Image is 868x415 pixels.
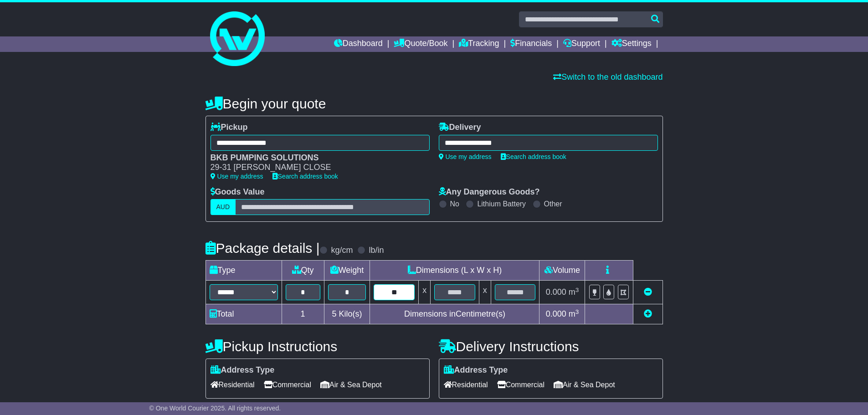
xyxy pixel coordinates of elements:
span: Residential [211,378,255,392]
h4: Delivery Instructions [439,339,663,354]
td: Kilo(s) [324,304,370,324]
span: Commercial [264,378,311,392]
label: Lithium Battery [477,200,526,208]
a: Tracking [459,36,499,52]
sup: 3 [575,287,579,293]
label: lb/in [369,246,384,256]
td: Type [205,261,282,281]
label: Address Type [444,365,508,375]
span: Air & Sea Depot [320,378,382,392]
a: Switch to the old dashboard [553,72,663,82]
td: x [419,281,431,304]
label: Any Dangerous Goods? [439,187,540,197]
label: Other [544,200,562,208]
td: Volume [539,261,585,281]
a: Dashboard [334,36,383,52]
div: 29-31 [PERSON_NAME] CLOSE [211,163,421,173]
span: m [569,309,579,318]
span: © One World Courier 2025. All rights reserved. [149,405,281,412]
span: Air & Sea Depot [554,378,615,392]
span: m [569,287,579,297]
a: Search address book [501,153,566,160]
sup: 3 [575,308,579,315]
a: Support [563,36,600,52]
td: x [479,281,491,304]
label: AUD [211,199,236,215]
label: Address Type [211,365,275,375]
span: 5 [332,309,336,318]
label: Goods Value [211,187,265,197]
span: 0.000 [546,287,566,297]
a: Financials [510,36,552,52]
a: Use my address [211,173,263,180]
a: Remove this item [644,287,652,297]
a: Use my address [439,153,492,160]
h4: Begin your quote [205,96,663,111]
a: Search address book [272,173,338,180]
td: Weight [324,261,370,281]
h4: Pickup Instructions [205,339,430,354]
label: Pickup [211,123,248,133]
h4: Package details | [205,241,320,256]
span: Commercial [497,378,544,392]
a: Quote/Book [394,36,447,52]
label: Delivery [439,123,481,133]
td: Total [205,304,282,324]
a: Settings [611,36,652,52]
label: No [450,200,459,208]
label: kg/cm [331,246,353,256]
span: Residential [444,378,488,392]
td: 1 [282,304,324,324]
span: 0.000 [546,309,566,318]
td: Dimensions in Centimetre(s) [370,304,539,324]
td: Qty [282,261,324,281]
td: Dimensions (L x W x H) [370,261,539,281]
a: Add new item [644,309,652,318]
div: BKB PUMPING SOLUTIONS [211,153,421,163]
